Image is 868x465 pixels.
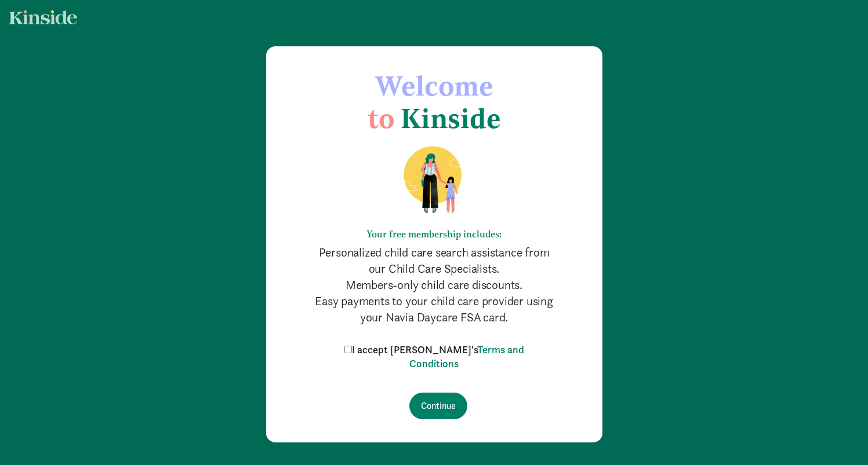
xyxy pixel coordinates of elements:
[313,229,556,240] h6: Your free membership includes:
[375,69,493,102] span: Welcome
[9,10,77,24] img: light.svg
[409,343,524,370] a: Terms and Conditions
[313,244,556,277] p: Personalized child care search assistance from our Child Care Specialists.
[368,101,394,135] span: to
[409,393,467,419] input: Continue
[313,293,556,325] p: Easy payments to your child care provider using your Navia Daycare FSA card.
[390,145,478,215] img: illustration-mom-daughter.png
[313,277,556,293] p: Members-only child care discounts.
[342,343,527,371] label: I accept [PERSON_NAME]'s
[401,101,501,135] span: Kinside
[344,346,352,353] input: I accept [PERSON_NAME]'sTerms and Conditions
